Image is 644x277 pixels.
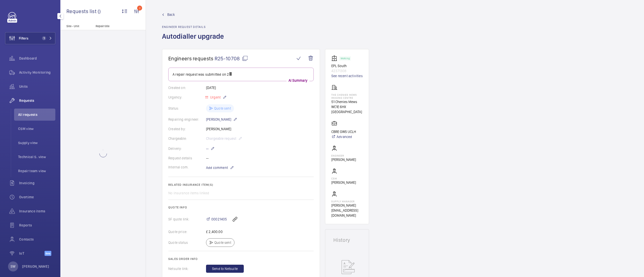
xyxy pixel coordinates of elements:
[45,251,51,256] span: Beta
[331,73,363,78] a: See recent activities
[287,78,309,83] p: AI Summary
[19,56,55,61] span: Dashboard
[19,98,55,103] span: Requests
[18,154,55,159] span: Technical S. view
[19,237,55,242] span: Contacts
[18,168,55,173] span: Repair team view
[42,36,46,40] span: 1
[19,209,55,214] span: Insurance items
[341,58,350,59] p: Working
[206,265,244,273] button: Send to Netsuite
[331,180,356,185] p: [PERSON_NAME]
[331,99,363,104] p: 51 Chenies Mews
[212,266,238,271] span: Send to Netsuite
[331,203,363,218] p: [PERSON_NAME][EMAIL_ADDRESS][DOMAIN_NAME]
[66,8,98,14] span: Requests list
[331,177,356,180] p: CSM
[168,206,314,209] h2: Quote info
[19,70,55,75] span: Activity Monitoring
[331,55,339,61] img: elevator.svg
[162,25,227,29] h2: Engineer request details
[331,200,363,203] p: Supply manager
[331,68,363,73] p: 42371308
[162,32,227,49] h1: Autodialler upgrade
[331,134,356,139] a: Advanced
[19,195,55,200] span: Overtime
[333,238,361,243] h1: History
[19,180,55,186] span: Invoicing
[19,251,45,256] span: IoT
[11,264,15,269] p: SW
[22,264,49,269] p: [PERSON_NAME]
[60,24,94,28] p: Site - Unit
[173,72,309,77] p: A repair request was submitted on 2
[167,12,175,17] span: Back
[211,217,227,222] span: 00021405
[168,257,314,261] h2: Sales order info
[206,146,215,152] p: --
[168,55,214,62] span: Engineers requests
[18,126,55,131] span: CSM view
[168,183,314,187] h2: Related insurance item(s)
[209,95,221,99] span: Urgent
[331,154,356,157] p: Engineer
[19,36,28,41] span: Filters
[331,104,363,114] p: WC1E 6HX [GEOGRAPHIC_DATA]
[331,157,356,162] p: [PERSON_NAME]
[331,93,363,99] p: The Chenies Mews Imaging Centre
[331,129,356,134] p: CBRE GWS UCLH
[206,116,237,122] p: [PERSON_NAME]
[215,55,248,62] span: R25-10708
[331,63,363,68] p: EPL South
[18,112,55,117] span: All requests
[19,84,55,89] span: Units
[18,140,55,145] span: Supply view
[206,217,227,222] a: 00021405
[206,165,228,170] span: Add comment
[19,223,55,228] span: Reports
[5,32,55,44] button: Filters1
[96,24,129,28] p: Repair title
